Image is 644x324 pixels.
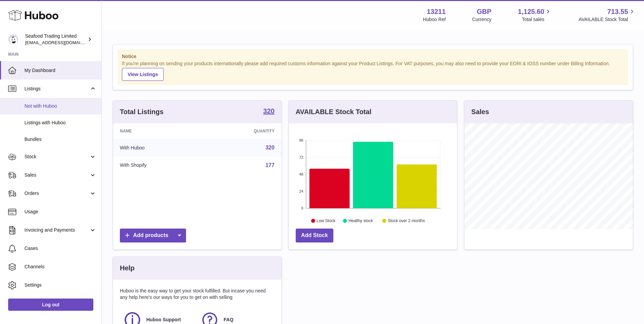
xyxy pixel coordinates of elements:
[24,245,96,252] span: Cases
[472,16,492,23] div: Currency
[299,155,303,159] text: 72
[299,172,303,176] text: 48
[348,218,373,223] text: Healthy stock
[122,53,624,60] strong: Notice
[122,68,164,81] a: View Listings
[518,7,545,16] span: 1,125.60
[224,317,234,323] span: FAQ
[24,67,96,74] span: My Dashboard
[265,145,275,150] a: 320
[120,107,164,116] h3: Total Listings
[24,120,96,126] span: Listings with Huboo
[301,206,303,210] text: 0
[522,16,552,23] span: Total sales
[24,209,96,215] span: Usage
[607,7,628,16] span: 713.55
[8,34,18,44] img: internalAdmin-13211@internal.huboo.com
[388,218,425,223] text: Stock over 2 months
[24,86,89,92] span: Listings
[24,172,89,178] span: Sales
[427,7,446,16] strong: 13211
[120,229,186,242] a: Add products
[25,33,86,46] div: Seafood Trading Limited
[265,162,275,168] a: 177
[113,123,204,139] th: Name
[24,136,96,143] span: Bundles
[296,229,333,242] a: Add Stock
[578,7,636,23] a: 713.55 AVAILABLE Stock Total
[122,60,624,81] div: If you're planning on sending your products internationally please add required customs informati...
[113,139,204,157] td: With Huboo
[299,138,303,142] text: 96
[24,264,96,270] span: Channels
[578,16,636,23] span: AVAILABLE Stock Total
[113,157,204,174] td: With Shopify
[24,154,89,160] span: Stock
[24,103,96,109] span: Not with Huboo
[120,288,275,301] p: Huboo is the easy way to get your stock fulfilled. But incase you need any help here's our ways f...
[25,40,100,45] span: [EMAIL_ADDRESS][DOMAIN_NAME]
[296,107,371,116] h3: AVAILABLE Stock Total
[518,7,552,23] a: 1,125.60 Total sales
[477,7,491,16] strong: GBP
[471,107,489,116] h3: Sales
[24,282,96,288] span: Settings
[299,189,303,193] text: 24
[263,108,274,114] strong: 320
[120,264,134,273] h3: Help
[146,317,181,323] span: Huboo Support
[317,218,336,223] text: Low Stock
[423,16,446,23] div: Huboo Ref
[263,108,274,116] a: 320
[204,123,281,139] th: Quantity
[8,299,93,311] a: Log out
[24,227,89,233] span: Invoicing and Payments
[24,190,89,197] span: Orders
